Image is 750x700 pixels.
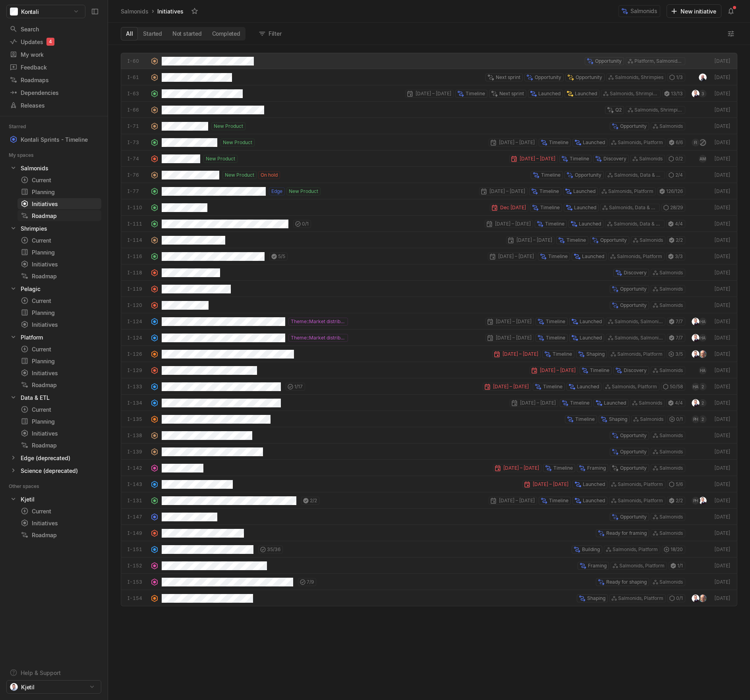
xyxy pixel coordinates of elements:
[121,313,737,330] a: I-124Theme::Market distribution[DATE] – [DATE]TimelineLaunchedSalmonids, Salmonids7/7HA[DATE]
[46,38,54,46] div: 4
[713,269,731,276] div: [DATE]
[128,237,147,244] div: I-114
[128,285,147,293] div: I-119
[666,220,685,228] div: 4 / 4
[128,383,147,390] div: I-133
[255,27,286,40] button: Filter
[713,90,731,97] div: [DATE]
[713,302,731,309] div: [DATE]
[121,102,737,118] div: I-66Q2Salmonids, Shrimpies, Data & ETL[DATE]
[6,332,101,343] div: Platform
[6,283,101,294] div: Pelagic
[121,346,737,362] a: I-126[DATE] – [DATE]TimelineShapingSalmonids, Platform3/5[DATE]
[713,139,731,146] div: [DATE]
[639,155,663,162] span: Salmonids
[661,204,685,212] div: 28 / 29
[693,383,698,391] span: HA
[128,155,147,162] div: I-74
[17,186,101,197] a: Planning
[692,318,700,326] img: Kontali0497_EJH_round.png
[128,204,147,211] div: I-110
[121,199,737,216] a: I-110Dec [DATE]TimelineLaunchedSalmonids, Data & ETL, Platform, Platform28/29[DATE]
[575,90,597,97] span: Launched
[21,200,98,208] div: Initiatives
[713,318,731,325] div: [DATE]
[702,415,704,423] span: 2
[702,399,704,407] span: 2
[702,90,704,98] span: 3
[21,417,98,426] div: Planning
[206,155,235,162] span: New Product
[128,253,147,260] div: I-116
[128,269,147,276] div: I-118
[17,367,101,378] a: Initiatives
[595,58,622,65] span: Opportunity
[6,48,101,60] a: My work
[121,297,737,313] div: I-120OpportunitySalmonids[DATE]
[492,350,541,358] div: [DATE] – [DATE]
[661,383,685,391] div: 50 / 58
[489,139,537,147] div: [DATE] – [DATE]
[590,367,609,374] span: Timeline
[225,172,254,179] span: New Product
[6,162,101,174] div: Salmonids
[545,220,564,228] span: Timeline
[121,427,737,444] div: I-138OpportunitySalmonids[DATE]
[121,150,737,167] a: I-74New Product[DATE] – [DATE]TimelineDiscoverySalmonids0/2AM[DATE]
[546,318,565,325] span: Timeline
[488,253,536,260] div: [DATE] – [DATE]
[121,85,737,102] a: I-63[DATE] – [DATE]TimelineNext sprintLaunchedLaunchedSalmonids, Shrimpies, Platform13/133[DATE]
[128,334,147,341] div: I-124
[21,224,47,233] div: Shrimpies
[574,204,596,211] span: Launched
[223,139,252,146] span: New Product
[634,58,683,65] span: Platform, Salmonids, Data & ETL
[291,334,346,341] span: Theme::Market distribution
[21,381,98,389] div: Roadmap
[21,320,98,329] div: Initiatives
[121,134,737,150] div: I-73New Product[DATE] – [DATE]TimelineLaunchedSalmonids, Platform6/6FI[DATE]
[600,237,627,244] span: Opportunity
[485,318,534,326] div: [DATE] – [DATE]
[692,350,700,358] img: Kontali0497_EJH_round.png
[17,270,101,282] a: Roadmap
[700,155,706,163] span: AM
[121,264,737,281] a: I-118DiscoverySalmonids[DATE]
[17,319,101,330] a: Initiatives
[506,236,555,244] div: [DATE] – [DATE]
[21,297,98,305] div: Current
[538,90,561,97] span: Launched
[659,285,683,293] span: Salmonids
[549,139,568,146] span: Timeline
[17,235,101,246] a: Current
[483,383,531,391] div: [DATE] – [DATE]
[6,23,101,35] a: Search
[17,198,101,209] a: Initiatives
[128,139,147,146] div: I-73
[570,155,589,162] span: Timeline
[692,90,700,98] img: Kontali0497_EJH_round.png
[694,139,697,147] span: FI
[128,399,147,407] div: I-134
[586,351,605,358] span: Shaping
[667,171,685,179] div: 2 / 4
[10,101,98,110] div: Releases
[577,383,599,390] span: Launched
[128,74,147,81] div: I-61
[21,188,98,196] div: Planning
[128,351,147,358] div: I-126
[479,187,528,195] div: [DATE] – [DATE]
[121,69,737,85] a: I-61Next sprintOpportunityOpportunitySalmonids, Shrimpies1/3[DATE]
[615,318,663,325] span: Salmonids, Salmonids
[713,351,731,358] div: [DATE]
[499,90,524,97] span: Next sprint
[121,232,737,248] div: I-114[DATE] – [DATE]TimelineOpportunitySalmonids2/2[DATE]
[657,187,685,195] div: 126 / 126
[573,188,595,195] span: Launched
[667,350,685,358] div: 3 / 5
[128,367,147,374] div: I-129
[6,134,101,145] div: Kontali Sprints - Timeline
